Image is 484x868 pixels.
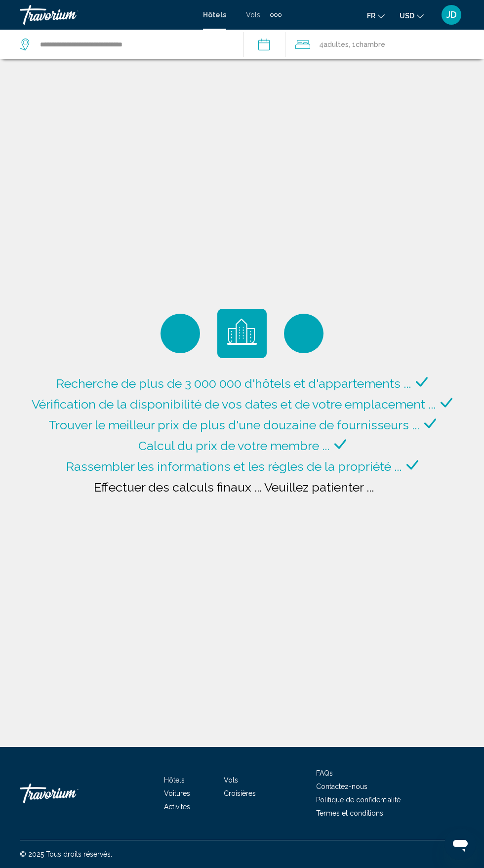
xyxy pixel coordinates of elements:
[439,4,464,25] button: User Menu
[138,438,329,453] span: Calcul du prix de votre membre ...
[94,480,374,495] span: Effectuer des calculs finaux ... Veuillez patienter ...
[48,417,419,432] span: Trouver le meilleur prix de plus d'une douzaine de fournisseurs ...
[400,8,424,23] button: Change currency
[444,828,476,860] iframe: Bouton de lancement de la fenêtre de messagerie
[20,5,193,25] a: Travorium
[224,789,256,797] a: Croisières
[164,789,190,797] a: Voitures
[367,8,385,23] button: Change language
[224,776,238,784] a: Vols
[349,38,385,51] span: , 1
[246,11,260,19] a: Vols
[203,11,226,19] a: Hôtels
[243,30,286,59] button: Check-in date: Feb 15, 2026 Check-out date: Feb 21, 2026
[285,30,484,59] button: Travelers: 4 adults, 0 children
[20,850,112,858] span: © 2025 Tous droits réservés.
[400,12,414,20] span: USD
[66,459,402,474] span: Rassembler les informations et les règles de la propriété ...
[446,10,457,20] span: JD
[316,783,367,790] a: Contactez-nous
[316,796,401,804] a: Politique de confidentialité
[319,38,349,51] span: 4
[32,397,436,412] span: Vérification de la disponibilité de vos dates et de votre emplacement ...
[270,7,282,23] button: Extra navigation items
[316,809,383,817] a: Termes et conditions
[20,779,119,808] a: Travorium
[56,376,411,391] span: Recherche de plus de 3 000 000 d'hôtels et d'appartements ...
[164,803,190,811] a: Activités
[367,12,375,20] span: fr
[164,776,185,784] a: Hôtels
[323,41,349,48] span: Adultes
[356,41,385,48] span: Chambre
[316,769,333,777] a: FAQs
